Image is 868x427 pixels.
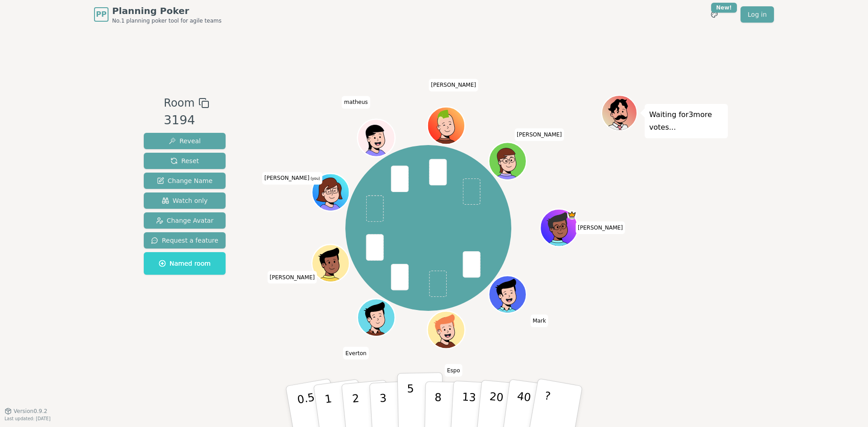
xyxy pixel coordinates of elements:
span: Click to change your name [576,221,625,234]
span: Rafael is the host [567,210,577,220]
a: Log in [741,6,774,23]
span: Click to change your name [268,271,317,284]
span: Click to change your name [445,364,462,377]
div: New! [711,3,737,13]
button: Change Name [144,173,226,189]
p: Waiting for 3 more votes... [649,108,723,134]
span: Reveal [169,136,201,145]
span: Version 0.9.2 [14,408,47,415]
button: Watch only [144,192,226,209]
span: Watch only [162,196,208,205]
span: (you) [309,177,320,181]
span: Click to change your name [343,347,369,360]
a: PPPlanning PokerNo.1 planning poker tool for agile teams [94,5,222,24]
button: New! [706,6,722,23]
span: No.1 planning poker tool for agile teams [112,17,222,24]
span: Change Name [157,176,212,185]
button: Version0.9.2 [5,408,47,415]
div: 3194 [164,111,209,130]
span: Reset [170,156,199,165]
button: Click to change your avatar [313,175,349,210]
button: Request a feature [144,232,226,249]
button: Reset [144,153,226,169]
span: Click to change your name [342,96,370,109]
span: Room [164,95,194,111]
span: Click to change your name [429,79,478,92]
span: Last updated: [DATE] [5,416,51,421]
button: Reveal [144,133,226,149]
span: Planning Poker [112,5,222,17]
span: Click to change your name [262,172,322,185]
button: Named room [144,252,226,275]
span: Click to change your name [530,314,548,327]
span: Request a feature [151,236,218,245]
span: PP [96,9,106,20]
button: Change Avatar [144,212,226,229]
span: Named room [159,259,211,268]
span: Click to change your name [514,128,564,141]
span: Change Avatar [156,216,214,225]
